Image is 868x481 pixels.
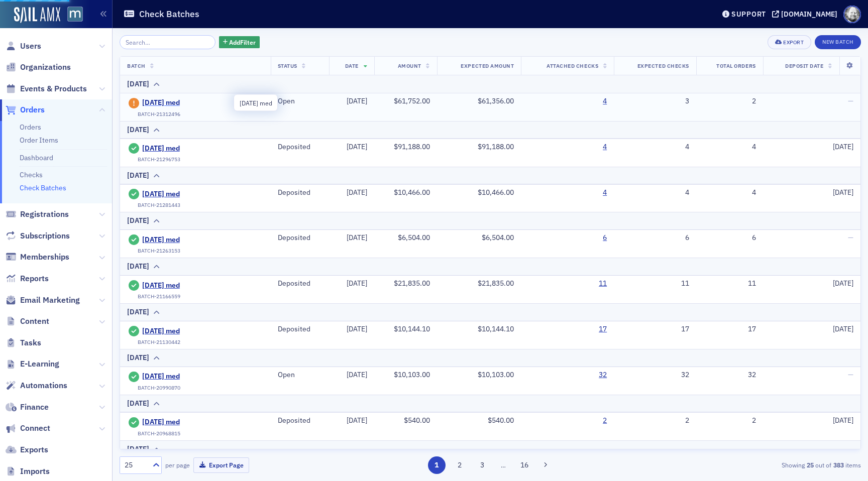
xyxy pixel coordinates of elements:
[394,188,430,197] span: $10,466.00
[20,41,41,52] span: Users
[398,233,430,242] span: $6,504.00
[138,248,180,254] div: BATCH-21263153
[278,62,297,69] span: Status
[127,215,149,226] div: [DATE]
[138,156,180,163] div: BATCH-21296753
[6,380,67,391] a: Automations
[815,35,861,49] button: New Batch
[127,125,149,135] div: [DATE]
[347,324,367,333] span: [DATE]
[142,372,234,381] span: [DATE] med
[394,370,430,379] span: $10,103.00
[20,183,66,192] a: Check Batches
[278,97,322,106] div: Open
[20,316,49,327] span: Content
[20,170,43,179] a: Checks
[394,96,430,105] span: $61,752.00
[478,188,514,197] span: $10,466.00
[394,324,430,333] span: $10,144.10
[833,416,853,425] span: [DATE]
[482,233,514,242] span: $6,504.00
[347,416,367,425] span: [DATE]
[142,190,234,199] a: [DATE] med
[603,143,607,152] a: 4
[703,188,756,197] div: 4
[621,325,689,334] div: 17
[772,11,841,18] button: [DOMAIN_NAME]
[785,62,823,69] span: Deposit Date
[20,444,48,455] span: Exports
[621,460,861,469] div: Showing out of items
[815,37,861,46] a: New Batch
[394,142,430,151] span: $91,188.00
[6,337,41,348] a: Tasks
[603,416,607,425] a: 2
[278,188,322,197] div: Deposited
[20,423,50,434] span: Connect
[394,279,430,288] span: $21,835.00
[833,188,853,197] span: [DATE]
[20,466,50,477] span: Imports
[703,416,756,425] div: 2
[20,123,41,132] a: Orders
[603,97,607,106] a: 4
[703,325,756,334] div: 17
[278,371,322,380] div: Open
[20,230,70,242] span: Subscriptions
[637,62,689,69] span: Expected Checks
[451,456,468,474] button: 2
[142,144,234,153] a: [DATE] med
[488,416,514,425] span: $540.00
[474,456,491,474] button: 3
[20,402,49,413] span: Finance
[142,281,234,290] span: [DATE] med
[67,7,83,22] img: SailAMX
[347,96,367,105] span: [DATE]
[127,79,149,89] div: [DATE]
[6,104,45,115] a: Orders
[398,62,421,69] span: Amount
[6,62,71,73] a: Organizations
[848,233,853,242] span: —
[142,327,234,336] a: [DATE] med
[278,279,322,288] div: Deposited
[6,230,70,242] a: Subscriptions
[142,418,234,427] span: [DATE] med
[703,371,756,380] div: 32
[848,370,853,379] span: —
[6,252,69,263] a: Memberships
[14,7,60,23] a: SailAMX
[347,370,367,379] span: [DATE]
[127,352,149,363] div: [DATE]
[347,279,367,288] span: [DATE]
[478,279,514,288] span: $21,835.00
[603,233,607,243] a: 6
[478,142,514,151] span: $91,188.00
[621,143,689,152] div: 4
[142,235,234,245] a: [DATE] med
[6,444,48,455] a: Exports
[127,62,146,69] span: Batch
[621,233,689,243] div: 6
[229,38,256,47] span: Add Filter
[138,385,180,391] div: BATCH-20990870
[621,371,689,380] div: 32
[6,83,87,94] a: Events & Products
[461,62,514,69] span: Expected Amount
[20,62,71,73] span: Organizations
[6,273,49,284] a: Reports
[833,279,853,288] span: [DATE]
[703,279,756,288] div: 11
[127,170,149,181] div: [DATE]
[142,98,234,107] span: [DATE] med
[6,402,49,413] a: Finance
[345,62,359,69] span: Date
[127,307,149,317] div: [DATE]
[278,416,322,425] div: Deposited
[6,41,41,52] a: Users
[127,261,149,272] div: [DATE]
[219,36,260,49] button: AddFilter
[347,142,367,151] span: [DATE]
